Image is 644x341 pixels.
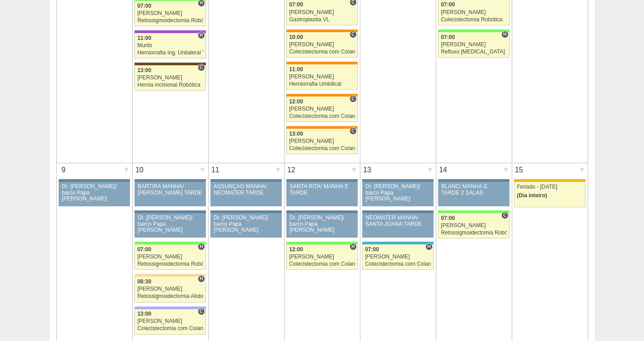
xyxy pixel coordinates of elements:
span: 07:00 [365,246,379,253]
div: Key: Aviso [59,179,130,182]
div: + [502,163,510,175]
div: [PERSON_NAME] [441,42,507,48]
span: 07:00 [137,3,151,9]
div: Key: Aviso [362,179,433,182]
div: Herniorrafia Umbilical [289,81,355,87]
div: Dr. [PERSON_NAME]/ barco Papa [PERSON_NAME] [290,215,354,233]
div: Dr. [PERSON_NAME]/ barco Papa [PERSON_NAME] [62,184,127,202]
div: + [275,163,282,175]
div: 12 [285,163,299,177]
a: Feriado - [DATE] (Dia inteiro) [514,182,585,207]
div: [PERSON_NAME] [137,286,203,292]
div: 15 [512,163,526,177]
div: + [350,163,358,175]
a: C 07:00 [PERSON_NAME] Retossigmoidectomia Robótica [438,213,509,239]
span: 07:00 [441,1,455,8]
div: [PERSON_NAME] [137,254,203,260]
a: C 13:00 [PERSON_NAME] Hernia incisional Robótica [135,65,205,91]
div: [PERSON_NAME] [441,223,507,229]
div: [PERSON_NAME] [137,75,203,81]
a: BLANC/ MANHÃ E TARDE 2 SALAS [438,182,509,206]
a: H 08:30 [PERSON_NAME] Retossigmoidectomia Abdominal [135,277,205,302]
div: Key: Aviso [438,179,509,182]
div: ASSUNÇÃO MANHÃ/ NEOMATER TARDE [214,184,279,195]
span: Hospital [501,31,508,38]
div: Dr. [PERSON_NAME]/ barco Papa [PERSON_NAME] [138,215,203,233]
div: Key: São Luiz - SCS [286,29,357,32]
a: H 12:00 [PERSON_NAME] Colecistectomia com Colangiografia VL [286,244,357,270]
a: C 12:00 [PERSON_NAME] Colecistectomia com Colangiografia VL [286,97,357,122]
div: + [199,163,206,175]
a: BARTIRA MANHÃ/ [PERSON_NAME] TARDE [135,182,205,206]
div: Key: Bartira [135,274,205,277]
div: Retossigmoidectomia Abdominal [137,293,203,299]
a: H 07:00 [PERSON_NAME] Retossigmoidectomia Robótica [135,1,205,26]
span: 11:00 [137,35,151,41]
div: Retossigmoidectomia Robótica [137,261,203,267]
span: (Dia inteiro) [517,192,547,199]
a: NEOMATER MANHÃ/ SANTA JOANA TARDE [362,213,433,238]
div: Key: Aviso [210,179,281,182]
span: Consultório [501,212,508,219]
span: 11:00 [289,66,303,73]
div: Colecistectomia com Colangiografia VL [289,146,355,151]
div: Key: Aviso [286,210,357,213]
div: Key: Brasil [286,242,357,244]
div: BLANC/ MANHÃ E TARDE 2 SALAS [441,184,506,195]
div: [PERSON_NAME] [365,254,431,260]
div: Retossigmoidectomia Robótica [441,230,507,236]
span: 07:00 [441,215,455,221]
div: [PERSON_NAME] [289,106,355,112]
div: Key: Aviso [135,179,205,182]
div: Key: Aviso [362,210,433,213]
span: 10:00 [289,34,303,40]
div: [PERSON_NAME] [289,138,355,144]
span: 07:00 [137,246,151,253]
div: Key: Christóvão da Gama [135,307,205,309]
a: SANTA RITA/ MANHÃ E TARDE [286,182,357,206]
div: Retossigmoidectomia Robótica [137,18,203,24]
a: C 10:00 [PERSON_NAME] Colecistectomia com Colangiografia VL [286,32,357,58]
div: Gastroplastia VL [289,17,355,23]
div: Key: Aviso [210,210,281,213]
div: Hernia incisional Robótica [137,82,203,88]
div: [PERSON_NAME] [441,10,507,15]
span: Consultório [198,64,205,71]
div: Key: Aviso [135,210,205,213]
span: Consultório [349,31,356,38]
span: 07:00 [441,34,455,40]
div: Key: Santa Joana [135,63,205,65]
div: Key: Brasil [438,29,509,32]
div: NEOMATER MANHÃ/ SANTA JOANA TARDE [365,215,430,227]
a: Dr. [PERSON_NAME]/ barco Papa [PERSON_NAME] [59,182,130,206]
span: Hospital [425,243,432,250]
span: Hospital [198,32,205,39]
div: [PERSON_NAME] [289,10,355,15]
div: [PERSON_NAME] [137,10,203,16]
div: [PERSON_NAME] [289,254,355,260]
div: Key: Neomater [362,242,433,244]
div: Murilo [137,43,203,49]
span: Consultório [198,308,205,315]
div: Colecistectomia com Colangiografia VL [289,261,355,267]
div: Colecistectomia com Colangiografia VL [365,261,431,267]
span: Consultório [349,95,356,102]
div: 11 [209,163,223,177]
a: Dr. [PERSON_NAME]/ barco Papa [PERSON_NAME] [135,213,205,238]
div: 13 [360,163,374,177]
div: + [426,163,434,175]
div: [PERSON_NAME] [289,74,355,80]
div: Colecistectomia com Colangiografia VL [137,326,203,331]
a: H 07:00 [PERSON_NAME] Colecistectomia com Colangiografia VL [362,244,433,270]
div: BARTIRA MANHÃ/ [PERSON_NAME] TARDE [138,184,203,195]
div: Key: IFOR [135,30,205,33]
a: Dr. [PERSON_NAME]/ barco Papa [PERSON_NAME] [286,213,357,238]
div: Herniorrafia Ing. Unilateral VL [137,50,203,56]
a: H 07:00 [PERSON_NAME] Retossigmoidectomia Robótica [135,244,205,270]
div: 14 [436,163,450,177]
span: 13:00 [137,311,151,317]
span: 12:00 [289,98,303,105]
div: Colecistectomia Robótica [441,17,507,23]
div: Key: São Luiz - SCS [286,126,357,129]
span: Hospital [349,243,356,250]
